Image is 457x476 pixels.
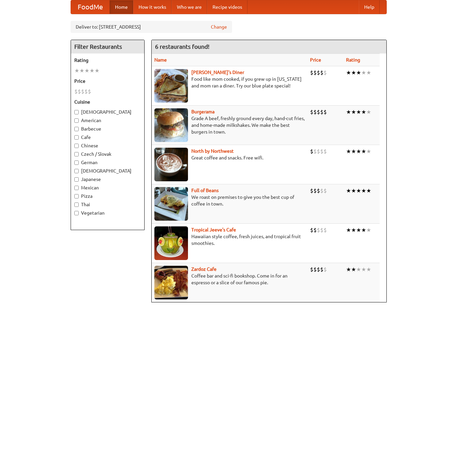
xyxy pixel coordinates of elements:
[356,69,361,76] li: ★
[310,69,313,76] li: $
[351,266,356,273] li: ★
[346,266,351,273] li: ★
[154,266,188,299] img: zardoz.jpg
[94,67,100,74] li: ★
[211,24,227,30] a: Change
[74,135,79,140] input: Cafe
[351,148,356,155] li: ★
[359,0,380,14] a: Help
[78,88,81,95] li: $
[154,57,167,63] a: Name
[88,88,91,95] li: $
[154,115,305,135] p: Grade A beef, freshly ground every day, hand-cut fries, and home-made milkshakes. We make the bes...
[317,69,320,76] li: $
[74,160,79,165] input: German
[313,187,317,194] li: $
[154,76,305,89] p: Food like mom cooked, if you grew up in [US_STATE] and mom ran a diner. Try our blue plate special!
[74,88,78,95] li: $
[323,148,327,155] li: $
[71,40,144,53] h4: Filter Restaurants
[310,57,321,63] a: Price
[346,226,351,234] li: ★
[191,227,236,232] a: Tropical Jeeve's Cafe
[74,152,79,156] input: Czech / Slovak
[361,226,366,234] li: ★
[366,226,371,234] li: ★
[74,193,141,199] label: Pizza
[207,0,247,14] a: Recipe videos
[313,108,317,116] li: $
[74,169,79,173] input: [DEMOGRAPHIC_DATA]
[154,226,188,260] img: jeeves.jpg
[74,67,79,74] li: ★
[74,110,79,114] input: [DEMOGRAPHIC_DATA]
[313,148,317,155] li: $
[154,187,188,221] img: beans.jpg
[154,272,305,286] p: Coffee bar and sci-fi bookshop. Come in for an espresso or a slice of our famous pie.
[74,118,79,123] input: American
[317,266,320,273] li: $
[79,67,84,74] li: ★
[191,188,219,193] a: Full of Beans
[191,266,217,272] a: Zardoz Cafe
[74,99,141,105] h5: Cuisine
[74,201,141,208] label: Thai
[320,266,323,273] li: $
[361,187,366,194] li: ★
[191,148,234,154] a: North by Northwest
[361,148,366,155] li: ★
[154,154,305,161] p: Great coffee and snacks. Free wifi.
[323,226,327,234] li: $
[74,177,79,182] input: Japanese
[155,43,210,50] ng-pluralize: 6 restaurants found!
[191,109,215,114] a: Burgerama
[346,57,360,63] a: Rating
[313,266,317,273] li: $
[74,151,141,157] label: Czech / Slovak
[356,187,361,194] li: ★
[356,266,361,273] li: ★
[84,88,88,95] li: $
[317,108,320,116] li: $
[84,67,89,74] li: ★
[346,108,351,116] li: ★
[191,70,244,75] b: [PERSON_NAME]'s Diner
[74,142,141,149] label: Chinese
[366,266,371,273] li: ★
[323,108,327,116] li: $
[361,266,366,273] li: ★
[74,211,79,215] input: Vegetarian
[74,109,141,115] label: [DEMOGRAPHIC_DATA]
[351,69,356,76] li: ★
[74,168,141,174] label: [DEMOGRAPHIC_DATA]
[317,148,320,155] li: $
[320,148,323,155] li: $
[317,187,320,194] li: $
[74,203,79,207] input: Thai
[366,69,371,76] li: ★
[310,226,313,234] li: $
[361,69,366,76] li: ★
[74,194,79,198] input: Pizza
[74,57,141,64] h5: Rating
[74,134,141,141] label: Cafe
[74,117,141,124] label: American
[154,194,305,207] p: We roast on premises to give you the best cup of coffee in town.
[313,226,317,234] li: $
[74,78,141,84] h5: Price
[317,226,320,234] li: $
[356,226,361,234] li: ★
[74,125,141,132] label: Barbecue
[366,187,371,194] li: ★
[310,148,313,155] li: $
[71,21,232,33] div: Deliver to: [STREET_ADDRESS]
[320,187,323,194] li: $
[154,69,188,103] img: sallys.jpg
[366,108,371,116] li: ★
[320,226,323,234] li: $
